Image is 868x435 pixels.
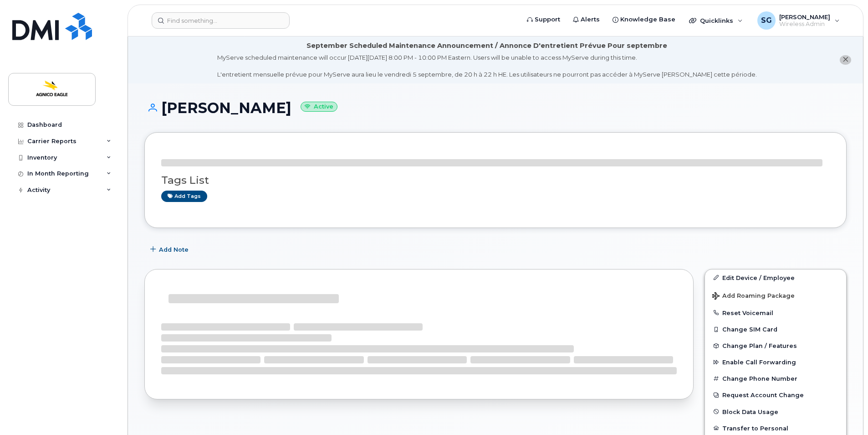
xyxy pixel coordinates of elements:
[705,404,846,420] button: Block Data Usage
[705,305,846,321] button: Reset Voicemail
[306,41,667,51] div: September Scheduled Maintenance Announcement / Annonce D'entretient Prévue Pour septembre
[722,359,796,366] span: Enable Call Forwarding
[840,55,851,65] button: close notification
[144,100,847,116] h1: [PERSON_NAME]
[705,269,846,286] a: Edit Device / Employee
[705,370,846,387] button: Change Phone Number
[705,321,846,337] button: Change SIM Card
[705,354,846,370] button: Enable Call Forwarding
[217,53,757,79] div: MyServe scheduled maintenance will occur [DATE][DATE] 8:00 PM - 10:00 PM Eastern. Users will be u...
[301,102,337,112] small: Active
[705,387,846,403] button: Request Account Change
[705,337,846,354] button: Change Plan / Features
[712,292,795,301] span: Add Roaming Package
[159,245,189,254] span: Add Note
[144,242,196,258] button: Add Note
[705,286,846,305] button: Add Roaming Package
[722,342,797,349] span: Change Plan / Features
[161,175,830,186] h3: Tags List
[161,191,207,202] a: Add tags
